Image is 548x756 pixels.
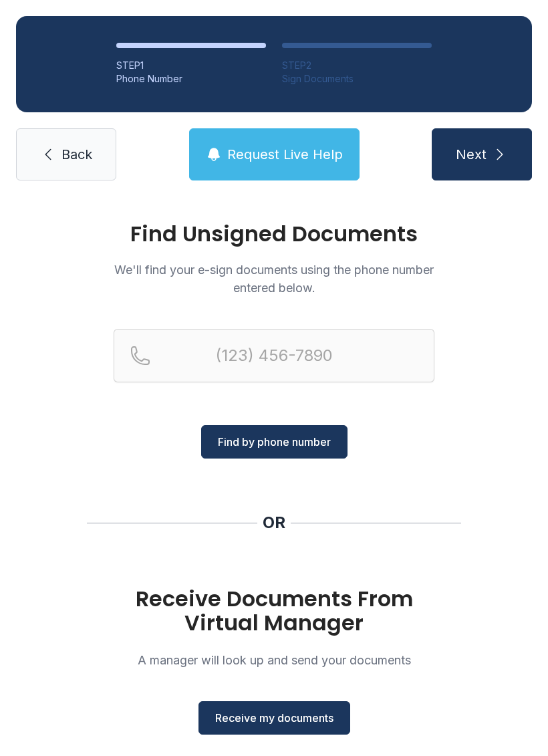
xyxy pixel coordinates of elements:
[456,145,487,164] span: Next
[227,145,343,164] span: Request Live Help
[282,72,432,86] div: Sign Documents
[114,223,434,245] h1: Find Unsigned Documents
[263,512,285,533] div: OR
[218,434,331,450] span: Find by phone number
[116,72,266,86] div: Phone Number
[282,59,432,72] div: STEP 2
[215,710,333,726] span: Receive my documents
[116,59,266,72] div: STEP 1
[114,651,434,669] p: A manager will look up and send your documents
[114,329,434,382] input: Reservation phone number
[61,145,92,164] span: Back
[114,261,434,297] p: We'll find your e-sign documents using the phone number entered below.
[114,587,434,635] h1: Receive Documents From Virtual Manager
